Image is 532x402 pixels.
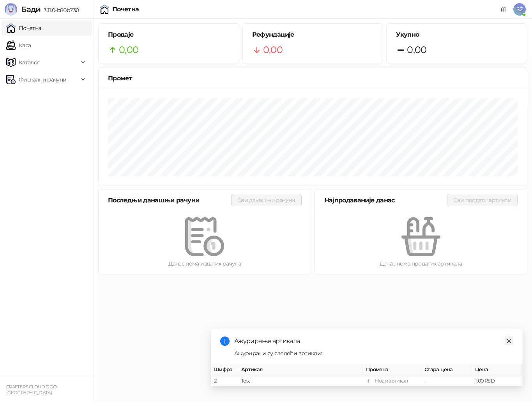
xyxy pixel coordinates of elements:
button: Сви данашњи рачуни [231,194,301,206]
th: Шифра [211,364,238,375]
th: Цена [472,364,523,375]
td: Test [238,375,363,387]
small: CRAFTERS CLOUD DOO [GEOGRAPHIC_DATA] [6,384,57,395]
span: Бади [21,5,41,14]
h5: Продаје [108,30,230,39]
span: 3.11.0-b80b730 [41,7,79,14]
th: Стара цена [421,364,472,375]
h5: Укупно [396,30,518,39]
div: Ажурирани су следећи артикли: [234,349,513,358]
div: Ажурирање артикала [234,336,513,346]
span: 0,00 [407,43,426,57]
div: Промет [108,73,518,83]
td: 1,00 RSD [472,375,523,387]
td: 2 [211,375,238,387]
div: Најпродаваније данас [324,195,447,205]
span: info-circle [220,336,230,346]
span: SŽ [513,3,526,16]
span: 0,00 [119,43,138,57]
span: Каталог [19,55,40,70]
div: Последњи данашњи рачуни [108,195,231,205]
a: Close [505,336,513,345]
h5: Рефундације [252,30,374,39]
img: Logo [5,3,17,16]
div: Данас нема издатих рачуна [111,259,299,268]
a: Почетна [6,20,41,36]
th: Промена [363,364,421,375]
th: Артикал [238,364,363,375]
div: Нови артикал [375,377,408,385]
span: 0,00 [263,43,283,57]
span: close [506,338,512,344]
div: Почетна [112,6,139,12]
td: - [421,375,472,387]
a: Документација [498,3,510,16]
div: Данас нема продатих артикала [327,259,515,268]
span: Фискални рачуни [19,72,66,87]
button: Сви продати артикли [447,194,518,206]
a: Каса [6,37,31,53]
